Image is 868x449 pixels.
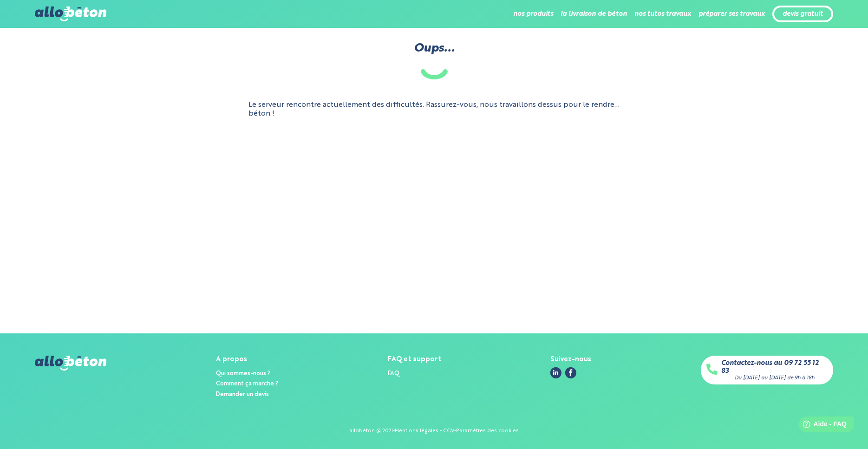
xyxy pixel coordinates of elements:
[216,371,270,377] a: Qui sommes-nous ?
[388,356,441,364] div: FAQ et support
[550,356,591,364] div: Suivez-nous
[216,381,278,387] a: Comment ça marche ?
[634,3,691,25] li: nos tutos travaux
[216,391,269,397] a: Demander un devis
[783,10,823,18] a: devis gratuit
[388,371,399,377] a: FAQ
[35,7,106,21] img: allobéton
[440,428,442,434] span: -
[698,3,765,25] li: préparer ses travaux
[735,375,815,381] div: Du [DATE] au [DATE] de 9h à 18h
[513,3,553,25] li: nos produits
[721,359,828,375] a: Contactez-nous au 09 72 55 12 83
[216,356,278,364] div: A propos
[456,428,519,434] a: Paramètres des cookies
[561,3,627,25] li: la livraison de béton
[443,428,454,434] a: CGV
[349,428,393,434] div: allobéton @ 2021
[248,101,620,118] p: Le serveur rencontre actuellement des difficultés. Rassurez-vous, nous travaillons dessus pour le...
[785,413,858,439] iframe: Help widget launcher
[35,356,106,371] img: allobéton
[454,428,456,434] div: -
[393,428,395,434] div: -
[395,428,438,434] a: Mentions légales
